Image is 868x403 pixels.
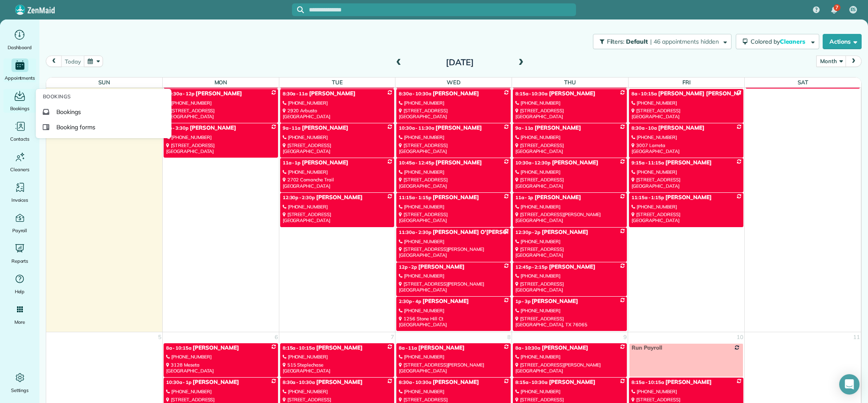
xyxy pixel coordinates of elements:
div: [STREET_ADDRESS] [GEOGRAPHIC_DATA] [515,281,625,293]
button: Month [816,56,846,67]
span: 7 [835,4,838,11]
div: [PHONE_NUMBER] [632,169,741,175]
span: [PERSON_NAME] O'[PERSON_NAME] [433,229,533,236]
span: [PERSON_NAME] [534,125,581,131]
span: Mon [214,79,228,86]
a: 5 [157,332,162,342]
span: ES [851,6,856,13]
span: [PERSON_NAME] [302,159,348,166]
a: 10 [736,332,744,342]
div: [PHONE_NUMBER] [399,204,508,210]
span: More [14,318,25,326]
span: 2:30p - 4p [399,298,421,304]
div: [STREET_ADDRESS] [GEOGRAPHIC_DATA] [632,177,741,189]
span: Bookings [56,108,81,116]
span: Cleaners [780,38,807,45]
span: 1p - 3:30p [166,125,189,131]
div: [PHONE_NUMBER] [283,100,392,106]
span: 11a - 1p [283,160,301,166]
span: [PERSON_NAME] [534,194,581,201]
span: | 46 appointments hidden [650,38,719,45]
span: 8:30a - 11a [283,91,308,97]
span: 8:15a - 10:30a [515,91,548,97]
span: Booking forms [56,123,96,131]
a: Invoices [3,181,36,204]
span: 8:15a - 10:30a [515,379,548,385]
div: [PHONE_NUMBER] [399,354,508,360]
span: 11:15a - 1:15p [632,195,664,200]
span: Payroll [12,226,28,235]
span: Filters: [607,38,625,45]
span: 10:30a - 12:30p [515,160,551,166]
span: 9a - 11a [283,125,301,131]
div: [PHONE_NUMBER] [399,100,508,106]
button: next [846,56,862,67]
div: [STREET_ADDRESS] [GEOGRAPHIC_DATA] [399,108,508,120]
span: Dashboard [8,43,32,52]
div: [PHONE_NUMBER] [399,308,508,314]
span: [PERSON_NAME] [433,379,479,386]
span: [PERSON_NAME] [193,379,239,386]
span: 10:30a - 1p [166,379,192,385]
a: 11 [852,332,861,342]
span: 1p - 3p [515,298,531,304]
a: 8 [506,332,512,342]
span: Settings [11,386,29,395]
button: Focus search [292,6,304,13]
a: Cleaners [3,150,36,174]
span: [PERSON_NAME] [PERSON_NAME] [658,90,752,97]
span: Bookings [10,104,30,113]
a: Dashboard [3,28,36,52]
a: 9 [623,332,628,342]
div: 2920 Arbusto [GEOGRAPHIC_DATA] [283,108,392,120]
a: Help [3,272,36,296]
span: [PERSON_NAME] [436,125,482,131]
span: 8a - 10:15a [632,91,657,97]
span: [PERSON_NAME] [418,345,465,351]
span: Run Payroll [632,345,662,351]
div: [PHONE_NUMBER] [515,308,625,314]
span: Tue [332,79,343,86]
div: [STREET_ADDRESS] [GEOGRAPHIC_DATA] [515,177,625,189]
span: Colored by [751,38,808,45]
div: [PHONE_NUMBER] [515,389,625,395]
a: Reports [3,242,36,265]
button: today [61,56,84,67]
button: Colored byCleaners [736,34,819,49]
span: Contacts [10,135,29,143]
span: Sat [798,79,808,86]
a: 7 [390,332,395,342]
div: [PHONE_NUMBER] [515,239,625,245]
span: 9:15a - 11:15a [632,160,664,166]
div: [STREET_ADDRESS][PERSON_NAME] [GEOGRAPHIC_DATA] [399,362,508,374]
span: 11a - 1p [515,195,534,200]
a: Payroll [3,211,36,235]
a: Booking forms [39,120,168,135]
div: [STREET_ADDRESS] [GEOGRAPHIC_DATA] [283,211,392,224]
span: Bookings [43,92,71,101]
span: Wed [447,79,461,86]
span: [PERSON_NAME] [665,379,712,386]
span: 8a - 11a [399,345,417,351]
span: 12:30p - 2p [515,229,541,235]
span: [PERSON_NAME] [436,159,482,166]
a: Bookings [3,89,36,113]
button: prev [46,56,62,67]
span: 8:30a - 10:30a [283,379,315,385]
a: 6 [274,332,279,342]
div: [PHONE_NUMBER] [283,169,392,175]
div: [STREET_ADDRESS] [GEOGRAPHIC_DATA] [399,177,508,189]
div: [PHONE_NUMBER] [632,204,741,210]
div: [PHONE_NUMBER] [399,134,508,140]
div: [PHONE_NUMBER] [515,204,625,210]
div: 515 Steplechase [GEOGRAPHIC_DATA] [283,362,392,374]
span: 8a - 10:30a [515,345,541,351]
span: 8:30a - 10:30a [399,379,431,385]
span: [PERSON_NAME] [190,125,236,131]
div: 2702 Comanche Trail [GEOGRAPHIC_DATA] [283,177,392,189]
div: [PHONE_NUMBER] [283,134,392,140]
svg: Focus search [297,6,304,13]
span: 10:30a - 11:30a [399,125,434,131]
a: Filters: Default | 46 appointments hidden [589,34,732,49]
span: [PERSON_NAME] [531,298,578,305]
